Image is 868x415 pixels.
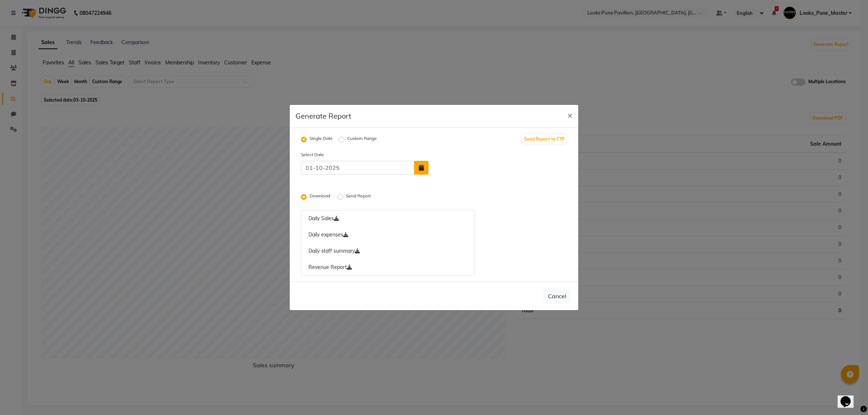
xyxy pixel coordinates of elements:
button: Close [562,105,578,125]
a: Daily expenses [301,227,475,243]
a: Daily Sales [301,210,475,227]
span: × [567,110,573,120]
label: Download [310,193,332,201]
button: Send Report to FTP [522,134,566,144]
a: Revenue Report [301,259,475,276]
input: 2025-10-03 [301,161,414,175]
label: Select Date [295,151,365,158]
label: Single Date [310,135,333,144]
h5: Generate Report [295,111,351,121]
a: Daily staff summary [301,243,475,260]
button: Cancel [543,289,571,303]
label: Send Report [346,193,372,201]
iframe: chat widget [838,386,861,408]
label: Custom Range [347,135,377,144]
